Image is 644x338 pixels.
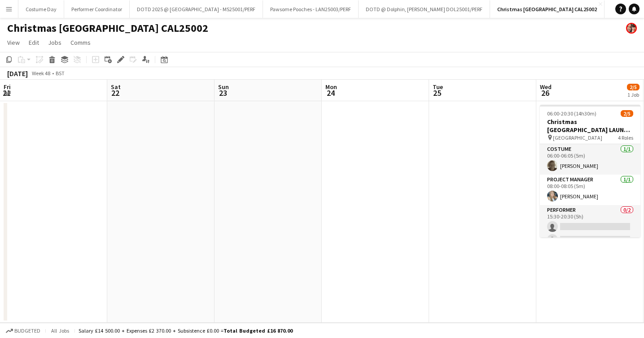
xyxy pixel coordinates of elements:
[14,328,40,334] span: Budgeted
[621,110,633,117] span: 2/5
[540,105,640,237] app-job-card: 06:00-20:30 (14h30m)2/5Christmas [GEOGRAPHIC_DATA] LAUNCH CAL25002/PERF [GEOGRAPHIC_DATA]4 RolesC...
[7,21,208,35] h1: Christmas [GEOGRAPHIC_DATA] CAL25002
[130,0,263,18] button: DOTD 2025 @ [GEOGRAPHIC_DATA] - MS25001/PERF
[44,37,65,48] a: Jobs
[79,327,293,334] div: Salary £14 500.00 + Expenses £2 370.00 + Subsistence £0.00 =
[2,88,11,98] span: 21
[18,0,64,18] button: Costume Day
[56,70,65,77] div: BST
[618,134,633,141] span: 4 Roles
[540,118,640,134] h3: Christmas [GEOGRAPHIC_DATA] LAUNCH CAL25002/PERF
[30,70,52,77] span: Week 48
[25,37,43,48] a: Edit
[553,134,602,141] span: [GEOGRAPHIC_DATA]
[7,39,20,47] span: View
[7,69,28,78] div: [DATE]
[490,0,605,18] button: Christmas [GEOGRAPHIC_DATA] CAL25002
[539,88,552,98] span: 26
[540,175,640,205] app-card-role: Project Manager1/108:00-08:05 (5m)[PERSON_NAME]
[433,83,443,91] span: Tue
[359,0,490,18] button: DOTD @ Dolphin, [PERSON_NAME] DOL25001/PERF
[64,0,130,18] button: Performer Coordinator
[110,88,121,98] span: 22
[29,39,39,47] span: Edit
[218,83,229,91] span: Sun
[540,205,640,248] app-card-role: Performer0/215:30-20:30 (5h)
[263,0,359,18] button: Pawsome Pooches - LAN25003/PERF
[48,39,61,47] span: Jobs
[4,37,23,48] a: View
[49,327,71,334] span: All jobs
[627,91,639,98] div: 1 Job
[67,37,94,48] a: Comms
[540,83,552,91] span: Wed
[111,83,121,91] span: Sat
[223,327,293,334] span: Total Budgeted £16 870.00
[431,88,443,98] span: 25
[627,84,640,90] span: 2/5
[4,326,42,336] button: Budgeted
[70,39,91,47] span: Comms
[325,83,337,91] span: Mon
[547,110,596,117] span: 06:00-20:30 (14h30m)
[217,88,229,98] span: 23
[324,88,337,98] span: 24
[4,83,11,91] span: Fri
[540,144,640,175] app-card-role: Costume1/106:00-06:05 (5m)[PERSON_NAME]
[626,23,637,34] app-user-avatar: Performer Department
